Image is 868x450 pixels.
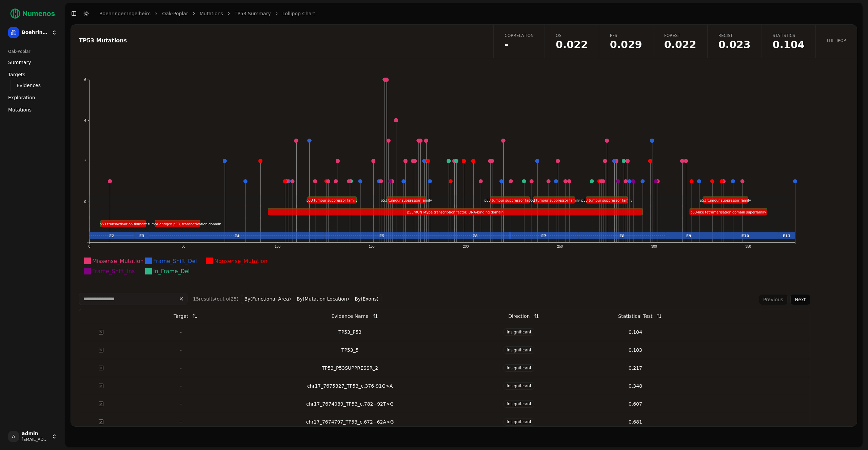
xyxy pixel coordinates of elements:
[504,364,534,372] span: Insignificant
[762,25,816,58] a: Statistics0.104
[580,365,691,371] div: 0.217
[5,104,60,115] a: Mutations
[294,294,352,304] button: By(Mutation Location)
[125,329,236,335] div: -
[242,383,458,389] div: chr17_7675327_TP53_c.376-91G>A
[773,40,805,50] span: 0.104
[541,234,546,238] text: E7
[610,40,642,50] span: 0.029
[463,245,469,248] text: 200
[241,294,294,304] button: By(Functional Area)
[473,234,478,238] text: E6
[8,431,19,442] span: A
[783,234,791,238] text: E11
[99,10,315,17] nav: breadcrumb
[69,9,79,18] button: Toggle Sidebar
[88,245,91,248] text: 0
[580,383,691,389] div: 0.348
[5,5,60,22] img: Numenos
[352,294,381,304] button: By(Exons)
[618,310,652,322] div: Statistical Test
[109,234,114,238] text: E2
[14,81,52,90] a: Evidences
[815,25,857,58] a: Lollipop
[307,199,358,202] text: p53 tumour suppressor family
[125,383,236,389] div: -
[690,210,766,214] text: p53-like tetramerisation domain superfamily
[505,33,534,38] span: Correlation
[742,234,749,238] text: E10
[504,382,534,390] span: Insignificant
[790,294,810,305] button: Next
[193,296,215,302] span: 15 result s
[22,29,49,36] span: Boehringer Ingelheim
[505,40,534,50] span: -
[215,296,239,302] span: (out of 25 )
[8,94,35,101] span: Exploration
[504,346,534,354] span: Insignificant
[504,418,534,426] span: Insignificant
[718,40,751,50] span: 0.023
[81,9,91,18] button: Toggle Dark Mode
[556,40,588,50] span: 0.022
[700,199,751,202] text: p53 tumour suppressor family
[125,347,236,353] div: -
[17,82,41,89] span: Evidences
[653,25,707,58] a: Forest0.022
[545,25,599,58] a: OS0.022
[100,222,146,226] text: p53 transactivation domain
[182,245,186,248] text: 50
[5,428,60,445] button: Aadmin[EMAIL_ADDRESS]
[153,258,197,265] text: Frame_Shift_Del
[508,310,530,322] div: Direction
[599,25,653,58] a: PFS0.029
[99,10,151,17] a: Boehringer Ingelheim
[200,10,223,17] a: Mutations
[610,33,642,38] span: PFS
[275,245,280,248] text: 100
[139,234,144,238] text: E3
[485,199,536,202] text: p53 tumour suppressor family
[580,401,691,407] div: 0.607
[84,200,86,204] text: 0
[242,401,458,407] div: chr17_7674089_TP53_c.782+92T>G
[5,24,60,41] button: Boehringer Ingelheim
[242,329,458,335] div: TP53_P53
[718,33,751,38] span: Recist
[125,418,236,425] div: -
[580,418,691,425] div: 0.681
[242,418,458,425] div: chr17_7674797_TP53_c.672+62A>G
[235,10,271,17] a: TP53 Summary
[92,258,144,265] text: Missense_Mutation
[22,437,49,442] span: [EMAIL_ADDRESS]
[686,234,691,238] text: E9
[8,106,32,113] span: Mutations
[8,71,25,78] span: Targets
[234,234,240,238] text: E4
[331,310,368,322] div: Evidence Name
[580,329,691,335] div: 0.104
[92,268,135,275] text: Frame_Shift_Ins
[529,199,580,202] text: p53 tumour suppressor family
[242,365,458,371] div: TP53_P53SUPPRESSR_2
[79,38,483,43] div: TP53 Mutations
[407,210,504,214] text: p53/RUNT-type transcription factor, DNA-binding domain
[504,328,534,336] span: Insignificant
[773,33,805,38] span: Statistics
[581,199,632,202] text: p53 tumour suppressor family
[369,245,375,248] text: 150
[5,46,60,57] div: Oak-Poplar
[134,222,221,226] text: Cellular tumor antigen p53, transactivation domain
[381,199,432,202] text: p53 tumour suppressor family
[125,401,236,407] div: -
[162,10,188,17] a: Oak-Poplar
[174,310,188,322] div: Target
[84,159,86,163] text: 2
[22,431,49,437] span: admin
[282,10,315,17] a: Lollipop Chart
[84,119,86,122] text: 4
[8,59,31,66] span: Summary
[84,78,86,82] text: 6
[580,347,691,353] div: 0.103
[125,365,236,371] div: -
